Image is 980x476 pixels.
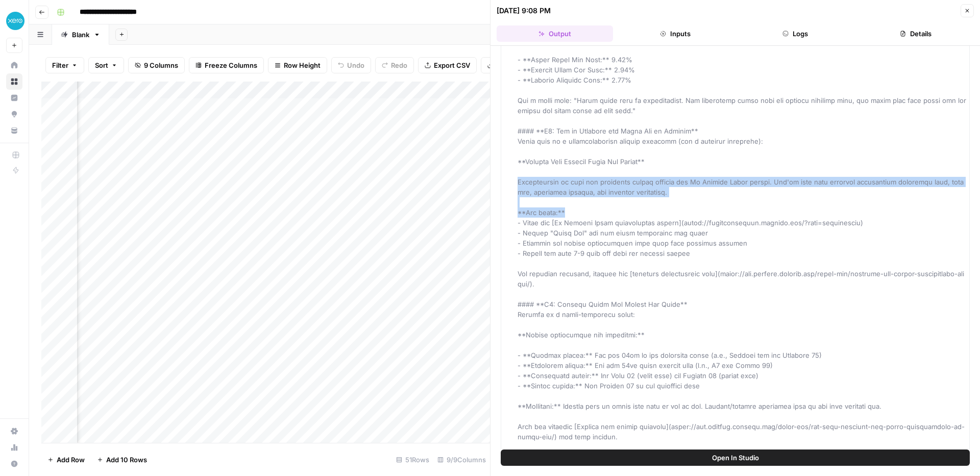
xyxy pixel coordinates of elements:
[331,57,371,73] button: Undo
[433,452,490,468] div: 9/9 Columns
[57,455,85,465] span: Add Row
[284,60,321,70] span: Row Height
[106,455,147,465] span: Add 10 Rows
[6,8,22,34] button: Workspace: XeroOps
[497,6,551,16] div: [DATE] 9:08 PM
[434,60,470,70] span: Export CSV
[144,60,178,70] span: 9 Columns
[712,453,759,463] span: Open In Studio
[6,57,22,73] a: Home
[501,449,970,466] button: Open In Studio
[392,452,433,468] div: 51 Rows
[391,60,407,70] span: Redo
[6,122,22,139] a: Your Data
[6,423,22,439] a: Settings
[6,12,24,30] img: XeroOps Logo
[6,90,22,106] a: Insights
[268,57,327,73] button: Row Height
[617,25,733,42] button: Inputs
[857,25,974,42] button: Details
[497,25,613,42] button: Output
[128,57,185,73] button: 9 Columns
[418,57,477,73] button: Export CSV
[6,73,22,90] a: Browse
[738,25,854,42] button: Logs
[6,106,22,122] a: Opportunities
[45,57,84,73] button: Filter
[41,452,91,468] button: Add Row
[72,30,89,40] div: Blank
[91,452,153,468] button: Add 10 Rows
[205,60,257,70] span: Freeze Columns
[347,60,364,70] span: Undo
[6,456,22,472] button: Help + Support
[52,60,68,70] span: Filter
[88,57,124,73] button: Sort
[52,24,109,45] a: Blank
[6,439,22,456] a: Usage
[95,60,108,70] span: Sort
[189,57,264,73] button: Freeze Columns
[375,57,414,73] button: Redo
